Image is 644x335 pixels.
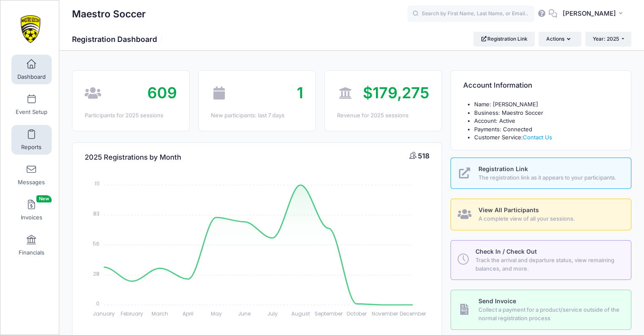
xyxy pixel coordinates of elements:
[183,310,194,317] tspan: April
[475,256,621,273] span: Track the arrival and departure status, view remaining balances, and more.
[473,32,535,46] a: Registration Link
[451,240,631,280] a: Check In / Check Out Track the arrival and departure status, view remaining balances, and more.
[463,74,532,98] h4: Account Information
[418,152,429,160] span: 518
[21,144,41,151] span: Reports
[11,230,52,260] a: Financials
[451,290,631,329] a: Send Invoice Collect a payment for a product/service outside of the normal registration process
[97,300,100,307] tspan: 0
[18,179,45,186] span: Messages
[95,180,100,187] tspan: 111
[211,310,222,317] tspan: May
[291,310,310,317] tspan: August
[478,306,622,322] span: Collect a payment for a product/service outside of the normal registration process
[93,240,100,247] tspan: 56
[347,310,368,317] tspan: October
[297,83,303,102] span: 1
[523,134,552,141] a: Contact Us
[21,214,42,221] span: Invoices
[474,109,619,117] li: Business: Maestro Soccer
[19,249,44,256] span: Financials
[585,32,631,46] button: Year: 2025
[478,174,622,182] span: The registration link as it appears to your participants.
[478,165,528,172] span: Registration Link
[267,310,278,317] tspan: July
[0,9,60,49] a: Maestro Soccer
[315,310,343,317] tspan: September
[337,111,429,120] div: Revenue for 2025 sessions
[36,195,52,202] span: New
[363,83,429,102] span: $179,275
[451,199,631,230] a: View All Participants A complete view of all your sessions.
[593,36,619,42] span: Year: 2025
[475,248,537,255] span: Check In / Check Out
[94,210,100,217] tspan: 83
[238,310,251,317] tspan: June
[152,310,169,317] tspan: March
[121,310,143,317] tspan: February
[451,158,631,189] a: Registration Link The registration link as it appears to your participants.
[16,108,47,116] span: Event Setup
[474,117,619,125] li: Account: Active
[85,145,181,169] h4: 2025 Registrations by Month
[539,32,581,46] button: Actions
[85,111,177,120] div: Participants for 2025 sessions
[147,83,177,102] span: 609
[14,13,46,45] img: Maestro Soccer
[11,55,52,84] a: Dashboard
[72,4,146,24] h1: Maestro Soccer
[474,100,619,109] li: Name: [PERSON_NAME]
[478,215,622,223] span: A complete view of all your sessions.
[94,270,100,277] tspan: 28
[407,6,534,22] input: Search by First Name, Last Name, or Email...
[474,133,619,142] li: Customer Service:
[11,195,52,225] a: InvoicesNew
[11,125,52,155] a: Reports
[93,310,115,317] tspan: January
[478,297,516,305] span: Send Invoice
[372,310,398,317] tspan: November
[211,111,303,120] div: New participants: last 7 days
[563,9,616,18] span: [PERSON_NAME]
[11,160,52,190] a: Messages
[474,125,619,134] li: Payments: Connected
[17,73,46,80] span: Dashboard
[400,310,426,317] tspan: December
[11,90,52,119] a: Event Setup
[72,35,164,44] h1: Registration Dashboard
[557,4,631,24] button: [PERSON_NAME]
[478,206,539,213] span: View All Participants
